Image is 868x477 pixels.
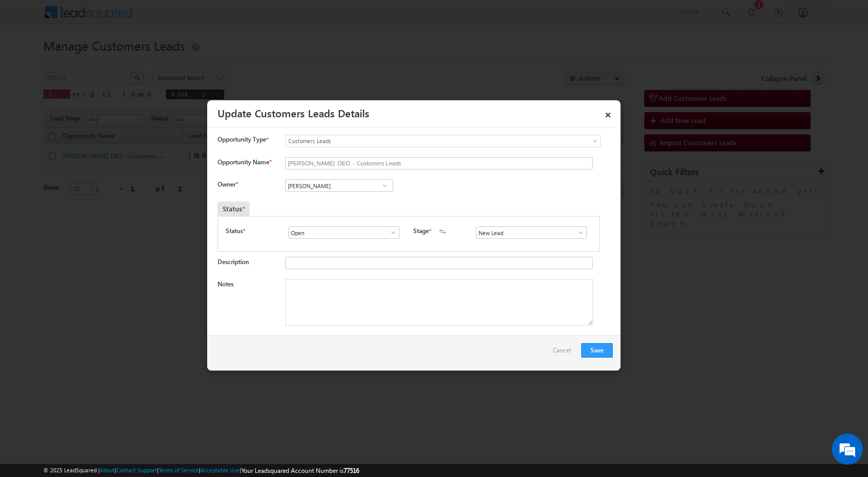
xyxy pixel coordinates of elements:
[218,280,234,288] label: Notes
[218,202,250,216] div: Status
[200,467,240,473] a: Acceptable Use
[384,227,397,238] a: Show All Items
[218,180,238,188] label: Owner
[13,96,189,310] textarea: Type your message and hit 'Enter'
[218,135,266,144] span: Opportunity Type
[218,158,271,166] label: Opportunity Name
[288,226,399,239] input: Type to Search
[285,179,393,192] input: Type to Search
[226,226,243,236] label: Status
[141,318,188,332] em: Start Chat
[18,54,43,68] img: d_60004797649_company_0_60004797649
[218,105,369,120] a: Update Customers Leads Details
[241,467,359,474] span: Your Leadsquared Account Number is
[413,226,429,236] label: Stage
[116,467,157,473] a: Contact Support
[553,343,576,363] a: Cancel
[476,226,587,239] input: Type to Search
[285,135,601,147] a: Customers Leads
[378,180,391,191] a: Show All Items
[218,258,249,266] label: Description
[100,467,115,473] a: About
[571,227,584,238] a: Show All Items
[169,5,194,30] div: Minimize live chat window
[344,467,359,474] span: 77516
[581,343,613,358] button: Save
[286,136,559,146] span: Customers Leads
[159,467,199,473] a: Terms of Service
[54,54,174,68] div: Chat with us now
[599,104,617,122] a: ×
[43,466,359,475] span: © 2025 LeadSquared | | | | |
